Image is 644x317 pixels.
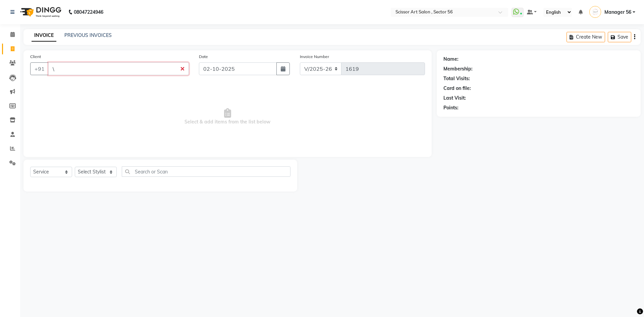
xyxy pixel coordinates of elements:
[604,9,631,16] span: Manager 56
[199,54,208,60] label: Date
[48,62,189,75] input: Search by Name/Mobile/Email/Code
[443,85,471,92] div: Card on file:
[443,104,459,111] div: Points:
[567,32,605,42] button: Create New
[443,65,473,72] div: Membership:
[17,3,63,21] img: logo
[589,6,601,18] img: Manager 56
[608,32,631,42] button: Save
[300,54,329,60] label: Invoice Number
[74,3,103,21] b: 08047224946
[443,75,470,82] div: Total Visits:
[443,56,459,63] div: Name:
[64,32,112,38] a: PREVIOUS INVOICES
[30,54,41,60] label: Client
[30,62,49,75] button: +91
[122,166,290,177] input: Search or Scan
[443,95,466,102] div: Last Visit:
[32,30,56,42] a: INVOICE
[30,83,425,150] span: Select & add items from the list below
